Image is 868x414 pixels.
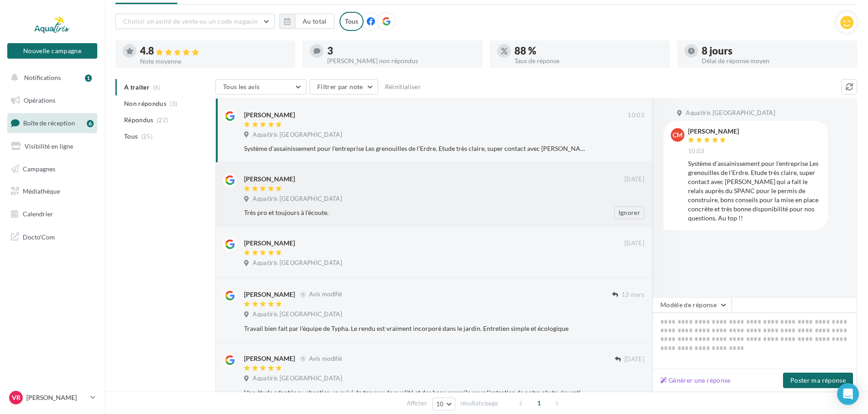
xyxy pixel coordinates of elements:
[157,116,168,124] span: (22)
[295,14,334,29] button: Au total
[622,291,644,299] span: 13 mars
[7,43,97,59] button: Nouvelle campagne
[279,14,334,29] button: Au total
[25,142,73,150] span: Visibilité en ligne
[653,297,732,313] button: Modèle de réponse
[327,58,475,64] div: [PERSON_NAME] non répondus
[12,393,20,402] span: VR
[244,208,585,217] div: Très pro et toujours à l'écoute.
[244,324,585,333] div: Travail bien fait par l'équipe de Typha. Le rendu est vraiment incorporé dans le jardin. Entretie...
[5,137,99,156] a: Visibilité en ligne
[253,259,342,267] span: Aquatiris [GEOGRAPHIC_DATA]
[624,175,644,184] span: [DATE]
[124,132,138,141] span: Tous
[244,354,295,363] div: [PERSON_NAME]
[244,239,295,248] div: [PERSON_NAME]
[5,182,99,201] a: Médiathèque
[124,115,154,125] span: Répondus
[5,227,99,246] a: Docto'Com
[253,195,342,203] span: Aquatiris [GEOGRAPHIC_DATA]
[23,210,53,218] span: Calendrier
[85,75,92,82] div: 1
[7,389,97,406] a: VR [PERSON_NAME]
[436,400,444,408] span: 10
[624,239,644,248] span: [DATE]
[170,100,178,107] span: (3)
[688,128,739,135] div: [PERSON_NAME]
[657,375,734,386] button: Générer une réponse
[123,17,258,25] span: Choisir un point de vente ou un code magasin
[702,58,850,64] div: Délai de réponse moyen
[532,396,546,410] span: 1
[514,46,663,56] div: 88 %
[23,165,55,172] span: Campagnes
[5,91,99,110] a: Opérations
[686,109,775,117] span: Aquatiris [GEOGRAPHIC_DATA]
[244,144,585,153] div: Système d'assainissement pour l'entreprise Les grenouilles de l'Erdre. Etude très claire, super c...
[5,160,99,179] a: Campagnes
[688,147,705,155] span: 10:03
[783,373,853,388] button: Poster ma réponse
[244,388,585,397] div: Une étude adaptée au chantier, un suivi de travaux de qualité et des bons conseils pour l'entreti...
[244,110,295,120] div: [PERSON_NAME]
[23,187,60,195] span: Médiathèque
[702,46,850,56] div: 8 jours
[514,58,663,64] div: Taux de réponse
[87,120,94,127] div: 6
[624,355,644,364] span: [DATE]
[223,83,260,90] span: Tous les avis
[23,119,75,127] span: Boîte de réception
[26,393,87,402] p: [PERSON_NAME]
[309,355,342,362] span: Avis modifié
[140,58,288,65] div: Note moyenne
[381,81,425,92] button: Réinitialiser
[628,111,644,120] span: 10:03
[688,159,821,223] div: Système d'assainissement pour l'entreprise Les grenouilles de l'Erdre. Etude très claire, super c...
[339,12,364,31] div: Tous
[5,205,99,224] a: Calendrier
[124,99,166,108] span: Non répondus
[24,74,61,81] span: Notifications
[253,310,342,319] span: Aquatiris [GEOGRAPHIC_DATA]
[407,399,427,408] span: Afficher
[614,206,644,219] button: Ignorer
[215,79,306,95] button: Tous les avis
[460,399,498,408] span: résultats/page
[253,374,342,383] span: Aquatiris [GEOGRAPHIC_DATA]
[309,291,342,298] span: Avis modifié
[837,383,859,405] div: Open Intercom Messenger
[253,131,342,139] span: Aquatiris [GEOGRAPHIC_DATA]
[5,68,95,87] button: Notifications 1
[327,46,475,56] div: 3
[24,96,55,104] span: Opérations
[141,133,153,140] span: (25)
[23,231,55,243] span: Docto'Com
[432,398,455,410] button: 10
[5,113,99,133] a: Boîte de réception6
[244,175,295,184] div: [PERSON_NAME]
[244,290,295,299] div: [PERSON_NAME]
[309,79,378,95] button: Filtrer par note
[673,130,683,140] span: cm
[140,46,288,56] div: 4.8
[115,14,274,29] button: Choisir un point de vente ou un code magasin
